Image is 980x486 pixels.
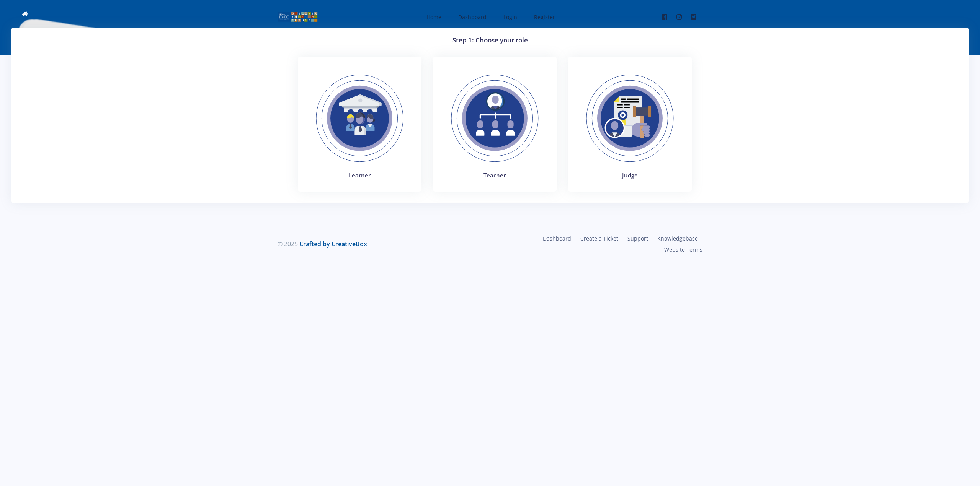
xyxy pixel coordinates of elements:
span: Register [534,13,555,21]
span: Login [503,13,517,21]
span: Home [426,13,441,21]
a: Teacher Teacher [427,57,562,203]
a: Dashboard [538,233,576,244]
a: Home [419,7,448,27]
span: Knowledgebase [657,235,698,242]
a: Learner Learner [292,57,427,203]
h3: Step 1: Choose your role [21,35,959,45]
a: Judges Judge [562,57,697,203]
a: Create a Ticket [576,233,623,244]
a: Support [623,233,653,244]
a: Crafted by CreativeBox [299,240,367,248]
h4: Judge [577,171,683,180]
div: © 2025 [278,239,484,249]
a: Login [496,7,523,27]
h4: Learner [307,171,412,180]
a: Register [526,7,561,27]
img: Judges [577,66,683,171]
img: logo01.png [278,11,318,23]
span: Dashboard [458,13,487,21]
a: Knowledgebase [653,233,702,244]
img: Learner [307,66,412,171]
img: Teacher [442,66,547,171]
a: Website Terms [660,244,702,255]
h4: Teacher [442,171,547,180]
a: Dashboard [451,7,493,27]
